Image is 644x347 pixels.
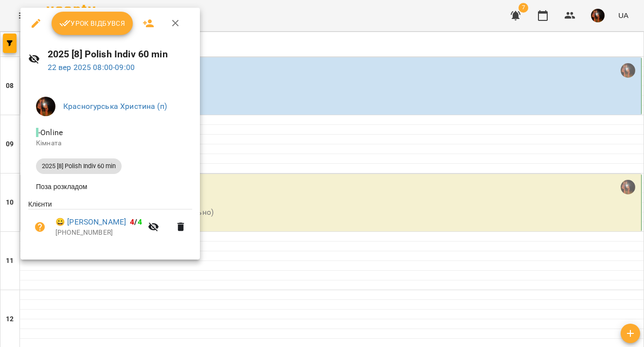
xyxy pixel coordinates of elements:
button: Урок відбувся [52,12,133,35]
p: [PHONE_NUMBER] [55,228,142,238]
span: 4 [130,217,134,226]
a: 😀 [PERSON_NAME] [55,216,126,228]
h6: 2025 [8] Polish Indiv 60 min [48,47,193,62]
button: Візит ще не сплачено. Додати оплату? [28,215,52,239]
span: 4 [138,217,142,226]
span: - Online [36,128,65,137]
span: Урок відбувся [59,17,125,29]
b: / [130,217,142,226]
a: Красногурська Христина (п) [63,102,167,111]
img: 6e701af36e5fc41b3ad9d440b096a59c.jpg [36,97,55,116]
a: 22 вер 2025 08:00-09:00 [48,63,135,72]
li: Поза розкладом [28,178,192,195]
p: Кімната [36,139,184,148]
span: 2025 [8] Polish Indiv 60 min [36,162,122,171]
ul: Клієнти [28,199,192,248]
